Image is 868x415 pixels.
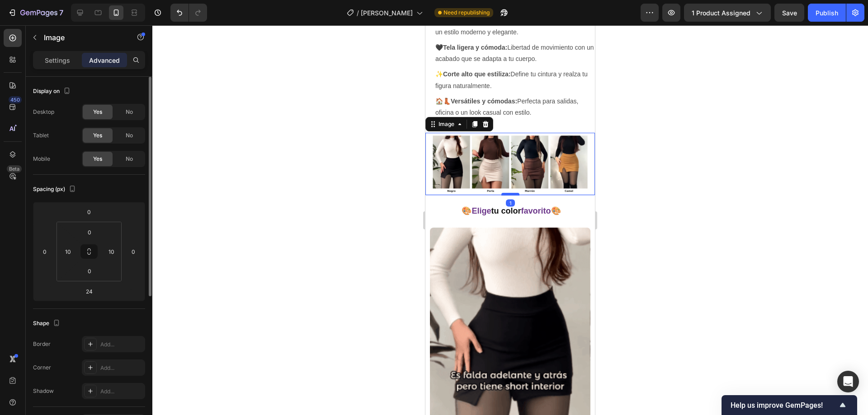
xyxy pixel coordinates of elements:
input: 10px [61,245,75,258]
div: Add... [100,364,143,372]
p: 🏠👢 Perfecta para salidas, oficina o un look casual con estilo. [10,70,169,93]
p: Advanced [89,56,120,65]
span: 🎨 [126,181,136,190]
strong: Versátiles y cómodas: [25,72,92,79]
input: 0 [127,245,140,258]
span: Help us improve GemPages! [731,401,837,410]
input: 0 [80,205,98,219]
div: Open Intercom Messenger [837,371,859,392]
p: ✨ Define tu cintura y realza tu figura naturalmente. [10,43,164,66]
iframe: Design area [425,25,595,415]
span: No [126,131,133,140]
div: Publish [816,8,838,18]
span: Yes [93,131,102,140]
div: Border [33,340,51,348]
input: 0px [80,225,99,239]
div: Display on [33,85,72,98]
p: 🖤 Libertad de movimiento con un acabado que se adapta a tu cuerpo. [10,17,169,39]
span: Need republishing [443,9,490,17]
button: Save [774,4,804,22]
span: / [357,8,359,18]
span: Yes [93,155,102,163]
p: 7 [59,7,63,18]
p: Settings [45,56,70,65]
div: Undo/Redo [170,4,207,22]
strong: Tela ligera y cómoda: [18,19,82,26]
div: Shape [33,317,62,330]
div: Add... [100,340,143,349]
button: Show survey - Help us improve GemPages! [731,400,848,410]
span: Yes [93,108,102,116]
div: 1 [80,174,90,181]
button: 1 product assigned [684,4,771,22]
strong: Corte alto que estiliza: [18,45,85,52]
span: No [126,108,133,116]
span: 🎨 [36,181,46,190]
div: Shadow [33,387,54,395]
span: No [126,155,133,163]
p: Image [44,32,121,43]
button: 7 [4,4,67,22]
div: Beta [7,165,22,173]
input: 24 [80,284,98,298]
div: Corner [33,364,51,372]
div: Image [11,95,31,103]
button: Publish [808,4,846,22]
strong: tu color [66,181,96,190]
input: 10px [104,245,118,258]
input: 0px [80,264,99,278]
div: Tablet [33,131,49,140]
div: Spacing (px) [33,183,78,196]
div: Add... [100,387,143,396]
div: Desktop [33,108,54,116]
div: 450 [9,96,22,103]
input: 0 [38,245,52,258]
span: [PERSON_NAME] [361,8,413,18]
div: Mobile [33,155,50,163]
strong: Elige [46,181,66,190]
span: 1 product assigned [692,8,750,18]
span: Save [782,9,797,17]
strong: favorito [96,181,126,190]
